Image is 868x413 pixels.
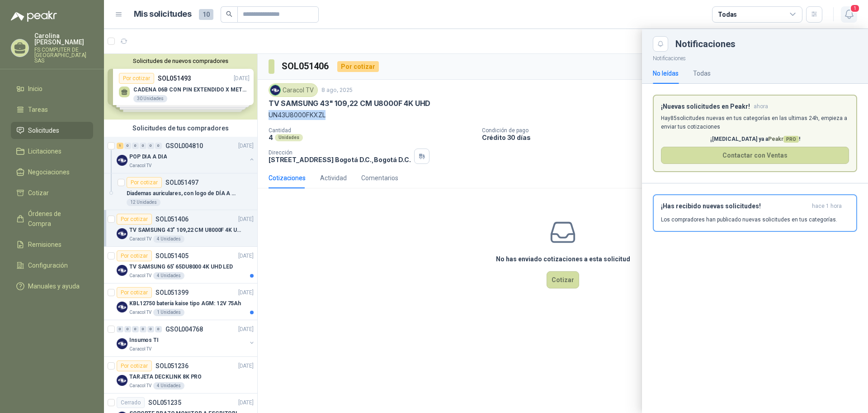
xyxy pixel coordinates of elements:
[661,147,849,164] button: Contactar con Ventas
[11,278,93,295] a: Manuales y ayuda
[850,4,860,13] span: 1
[11,80,93,97] a: Inicio
[28,105,48,115] span: Tareas
[812,202,842,210] span: hace 1 hora
[675,39,857,48] div: Notificaciones
[768,136,799,142] span: Peakr
[653,68,679,78] div: No leídas
[661,216,837,224] p: Los compradores han publicado nuevas solicitudes en tus categorías.
[653,194,857,232] button: ¡Has recibido nuevas solicitudes!hace 1 hora Los compradores han publicado nuevas solicitudes en ...
[28,260,68,270] span: Configuración
[11,236,93,253] a: Remisiones
[199,9,213,20] span: 10
[11,11,57,22] img: Logo peakr
[661,114,849,131] p: Hay 85 solicitudes nuevas en tus categorías en las ultimas 24h, empieza a enviar tus cotizaciones
[783,136,799,143] span: PRO
[718,10,737,19] div: Todas
[28,125,59,135] span: Solicitudes
[28,281,80,291] span: Manuales y ayuda
[661,202,808,210] h3: ¡Has recibido nuevas solicitudes!
[34,33,93,45] p: Carolina [PERSON_NAME]
[661,135,849,144] p: ¡[MEDICAL_DATA] ya a !
[11,101,93,118] a: Tareas
[841,6,857,23] button: 1
[11,122,93,139] a: Solicitudes
[693,68,711,78] div: Todas
[11,184,93,202] a: Cotizar
[226,11,232,17] span: search
[11,163,93,181] a: Negociaciones
[34,47,93,63] p: FS COMPUTER DE [GEOGRAPHIC_DATA] SAS
[28,146,61,156] span: Licitaciones
[642,52,868,63] p: Notificaciones
[11,205,93,232] a: Órdenes de Compra
[11,257,93,274] a: Configuración
[134,8,192,21] h1: Mis solicitudes
[661,103,750,110] h3: ¡Nuevas solicitudes en Peakr!
[653,36,668,52] button: Close
[754,103,768,110] span: ahora
[28,188,49,198] span: Cotizar
[28,240,61,250] span: Remisiones
[11,143,93,160] a: Licitaciones
[28,84,42,94] span: Inicio
[28,209,85,229] span: Órdenes de Compra
[28,167,70,177] span: Negociaciones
